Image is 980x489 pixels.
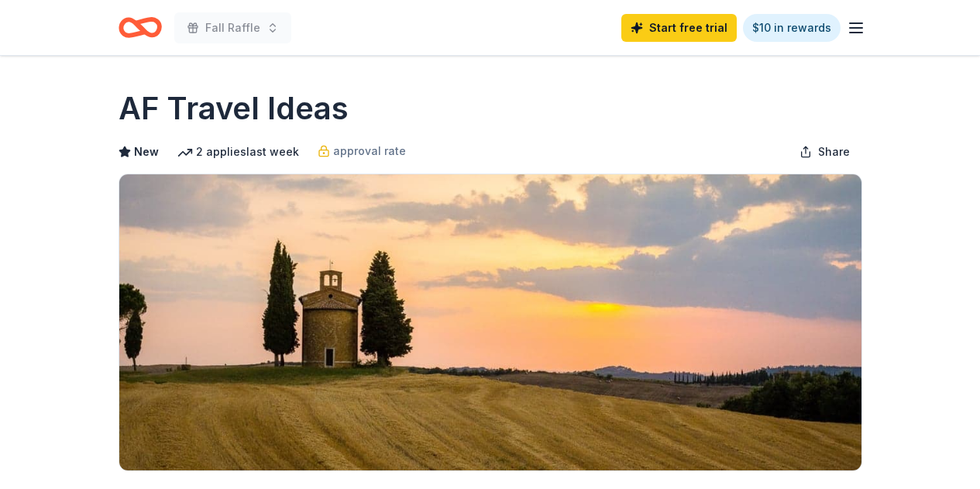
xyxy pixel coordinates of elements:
[177,143,299,161] div: 2 applies last week
[318,142,406,160] a: approval rate
[333,142,406,160] span: approval rate
[787,136,862,167] button: Share
[134,143,159,161] span: New
[119,9,162,46] a: Home
[174,12,291,43] button: Fall Raffle
[205,19,260,37] span: Fall Raffle
[818,143,850,161] span: Share
[119,174,861,470] img: Image for AF Travel Ideas
[743,14,841,42] a: $10 in rewards
[119,87,349,130] h1: AF Travel Ideas
[621,14,737,42] a: Start free trial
